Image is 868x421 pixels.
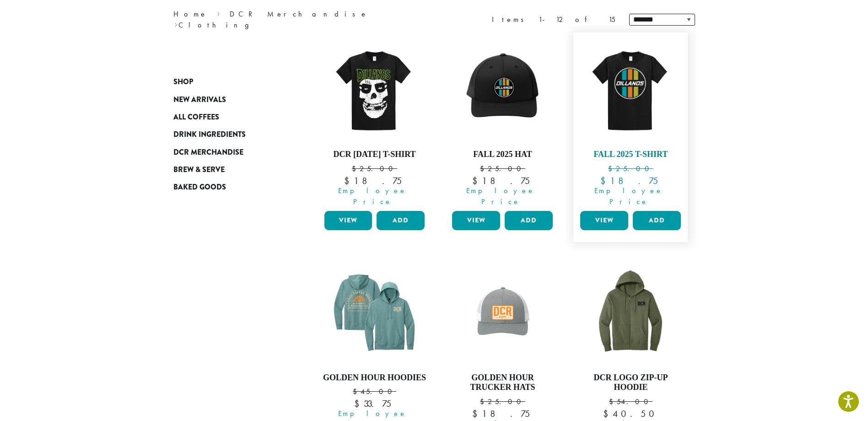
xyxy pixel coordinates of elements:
h4: Fall 2025 T-Shirt [578,150,683,160]
span: $ [344,175,354,187]
img: DCR-Dillanos-Zip-Up-Hoodie-Military-Green.png [578,260,683,366]
a: View [580,211,628,230]
h4: Golden Hour Hoodies [322,373,427,383]
span: $ [472,408,482,420]
span: $ [603,408,613,420]
a: View [452,211,500,230]
span: Shop [173,76,193,88]
img: DCR-SS-Golden-Hour-Trucker-Hat-Marigold-Patch-1200x1200-Web-e1744312436823.png [450,260,555,366]
span: Drink Ingredients [173,129,246,140]
button: Add [377,211,425,230]
a: All Coffees [173,108,283,126]
span: $ [600,175,610,187]
h4: DCR Logo Zip-Up Hoodie [578,373,683,393]
bdi: 25.00 [608,164,653,173]
span: Employee Price [446,185,555,207]
button: Add [633,211,681,230]
span: Baked Goods [173,182,226,193]
bdi: 18.75 [600,175,661,187]
span: $ [480,164,488,173]
img: DCR-Retro-Three-Strip-Circle-Patch-Trucker-Hat-Fall-WEB-scaled.jpg [450,37,555,142]
img: DCR-Retro-Three-Strip-Circle-Tee-Fall-WEB-scaled.jpg [578,37,683,142]
bdi: 25.00 [352,164,397,173]
span: New Arrivals [173,94,226,106]
span: › [174,16,178,31]
a: New Arrivals [173,91,283,108]
bdi: 40.50 [603,408,658,420]
a: DCR Merchandise [173,144,283,161]
a: Brew & Serve [173,161,283,178]
bdi: 25.00 [480,397,525,406]
h4: Golden Hour Trucker Hats [450,373,555,393]
bdi: 33.75 [354,398,394,410]
bdi: 18.75 [472,408,533,420]
span: $ [354,398,364,410]
span: Brew & Serve [173,164,225,176]
a: Baked Goods [173,178,283,196]
a: Home [173,9,207,19]
bdi: 54.00 [609,397,652,406]
a: View [324,211,372,230]
bdi: 18.75 [344,175,405,187]
bdi: 18.75 [472,175,533,187]
span: Employee Price [318,185,427,207]
span: $ [353,387,361,396]
a: DCR Merchandise [230,9,368,19]
bdi: 45.00 [353,387,396,396]
span: $ [608,164,616,173]
span: Employee Price [574,185,683,207]
span: $ [609,397,617,406]
bdi: 25.00 [480,164,525,173]
div: Items 1-12 of 15 [492,14,615,25]
span: $ [352,164,360,173]
span: $ [472,175,482,187]
span: › [217,5,220,20]
h4: Fall 2025 Hat [450,150,555,160]
h4: DCR [DATE] T-Shirt [322,150,427,160]
span: $ [480,397,488,406]
nav: Breadcrumb [173,9,421,31]
img: DCR-Halloween-Tee-LTO-WEB-scaled.jpg [322,37,427,142]
a: Fall 2025 T-Shirt $25.00 Employee Price [578,37,683,207]
button: Add [505,211,553,230]
span: All Coffees [173,112,219,123]
a: Fall 2025 Hat $25.00 Employee Price [450,37,555,207]
span: DCR Merchandise [173,147,243,158]
a: Drink Ingredients [173,126,283,143]
a: DCR [DATE] T-Shirt $25.00 Employee Price [322,37,427,207]
a: Shop [173,73,283,91]
img: DCR-SS-Golden-Hour-Hoodie-Eucalyptus-Blue-1200x1200-Web-e1744312709309.png [322,260,427,366]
